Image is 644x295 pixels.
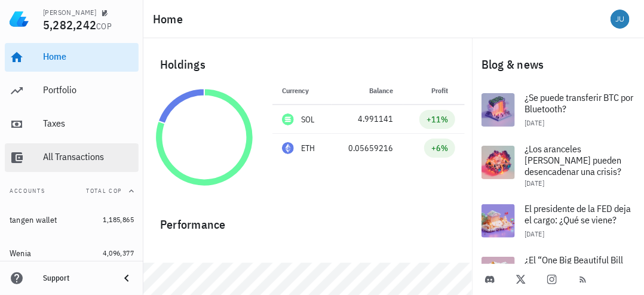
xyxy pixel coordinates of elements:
[43,151,134,162] div: All Transactions
[525,118,544,127] span: [DATE]
[472,45,644,84] div: Blog & news
[5,205,139,234] a: tangen wallet 1,185,865
[86,187,122,195] span: Total COP
[5,76,139,105] a: Portfolio
[10,215,57,225] div: tangen wallet
[427,113,448,125] div: +11%
[43,274,110,283] div: Support
[472,84,644,136] a: ¿Se puede transferir BTC por Bluetooth? [DATE]
[43,17,96,33] span: 5,282,242
[10,248,31,259] div: Wenia
[301,113,315,125] div: SOL
[96,21,112,32] span: COP
[472,136,644,195] a: ¿Los aranceles [PERSON_NAME] pueden desencadenar una crisis? [DATE]
[5,143,139,172] a: All Transactions
[525,202,631,226] span: El presidente de la FED deja el cargo: ¿Qué se viene?
[5,43,139,72] a: Home
[43,8,96,17] div: [PERSON_NAME]
[5,110,139,139] a: Taxes
[151,45,465,84] div: Holdings
[525,229,544,238] span: [DATE]
[43,84,134,96] div: Portfolio
[341,113,394,125] div: 4.991141
[151,205,465,234] div: Performance
[301,142,315,154] div: ETH
[282,142,294,154] div: ETH-icon
[272,76,332,105] th: Currency
[525,91,633,115] span: ¿Se puede transferir BTC por Bluetooth?
[341,142,394,155] div: 0.05659216
[103,248,134,257] span: 4,096,377
[611,10,630,29] div: avatar
[153,10,188,29] h1: Home
[103,215,134,224] span: 1,185,865
[472,195,644,247] a: El presidente de la FED deja el cargo: ¿Qué se viene? [DATE]
[43,118,134,129] div: Taxes
[43,51,134,62] div: Home
[5,177,139,205] button: AccountsTotal COP
[525,179,544,188] span: [DATE]
[5,239,139,268] a: Wenia 4,096,377
[10,10,29,29] img: LedgiFi
[525,143,621,177] span: ¿Los aranceles [PERSON_NAME] pueden desencadenar una crisis?
[282,113,294,125] div: SOL-icon
[431,86,455,95] span: Profit
[332,76,403,105] th: Balance
[431,142,448,154] div: +6%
